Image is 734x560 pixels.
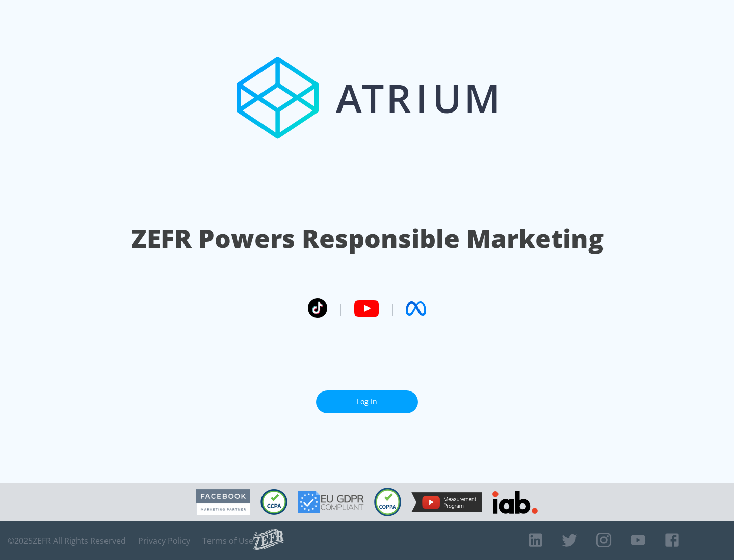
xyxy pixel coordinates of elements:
span: | [389,301,396,316]
a: Privacy Policy [138,536,190,546]
img: COPPA Compliant [374,488,401,516]
img: GDPR Compliant [298,491,364,513]
span: | [337,301,344,316]
a: Log In [316,390,418,413]
h1: ZEFR Powers Responsible Marketing [131,221,604,256]
img: CCPA Compliant [260,489,287,515]
a: Terms of Use [202,536,253,546]
img: YouTube Measurement Program [411,492,482,512]
span: © 2025 ZEFR All Rights Reserved [8,536,126,546]
img: Facebook Marketing Partner [196,489,250,515]
img: IAB [492,491,538,514]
